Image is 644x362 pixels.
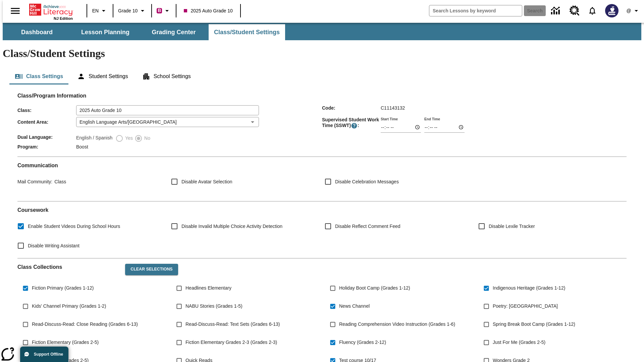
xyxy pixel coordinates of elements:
[72,68,133,84] button: Student Settings
[209,24,285,40] button: Class/Student Settings
[28,242,79,249] span: Disable Writing Assistant
[335,223,400,230] span: Disable Reflect Comment Feed
[92,7,99,14] span: EN
[185,339,277,346] span: Fiction Elementary Grades 2-3 (Grades 2-3)
[339,285,410,292] span: Holiday Boot Camp (Grades 1-12)
[32,285,94,292] span: Fiction Primary (Grades 1-12)
[339,321,455,328] span: Reading Comprehension Video Instruction (Grades 1-6)
[115,5,149,17] button: Grade: Grade 10, Select a grade
[185,321,280,328] span: Read-Discuss-Read: Text Sets (Grades 6-13)
[20,347,68,362] button: Support Offline
[424,116,440,121] label: End Time
[28,223,120,230] span: Enable Student Videos During School Hours
[381,116,398,121] label: Start Time
[605,4,619,17] img: Avatar
[181,223,282,230] span: Disable Invalid Multiple Choice Activity Detection
[76,117,259,127] div: English Language Arts/[GEOGRAPHIC_DATA]
[3,47,641,60] h1: Class/Student Settings
[89,5,111,17] button: Language: EN, Select a language
[626,7,631,14] span: @
[21,28,53,36] span: Dashboard
[17,108,76,113] span: Class :
[17,93,627,99] h2: Class/Program Information
[32,339,99,346] span: Fiction Elementary (Grades 2-5)
[5,1,25,21] button: Open side menu
[351,122,358,129] button: Supervised Student Work Time is the timeframe when students can take LevelSet and when lessons ar...
[34,352,63,357] span: Support Offline
[493,285,565,292] span: Indigenous Heritage (Grades 1-12)
[9,68,68,84] button: Class Settings
[32,321,138,328] span: Read-Discuss-Read: Close Reading (Grades 6-13)
[584,2,601,19] a: Notifications
[17,119,76,125] span: Content Area :
[17,207,627,213] h2: Course work
[184,7,232,14] span: 2025 Auto Grade 10
[29,2,73,20] div: Home
[17,162,627,169] h2: Communication
[429,5,522,16] input: search field
[3,24,70,40] button: Dashboard
[76,105,259,115] input: Class
[185,285,231,292] span: Headlines Elementary
[118,7,138,14] span: Grade 10
[76,134,112,142] label: English / Spanish
[17,207,627,253] div: Coursework
[322,105,381,111] span: Code :
[493,321,575,328] span: Spring Break Boot Camp (Grades 1-12)
[381,105,405,111] span: C11143132
[72,24,139,40] button: Lesson Planning
[52,179,66,184] span: Class
[3,24,286,40] div: SubNavbar
[547,2,566,20] a: Data Center
[17,264,120,270] h2: Class Collections
[158,6,161,15] span: B
[137,68,196,84] button: School Settings
[339,339,386,346] span: Fluency (Grades 2-12)
[17,144,76,149] span: Program :
[566,2,584,20] a: Resource Center, Will open in new tab
[140,24,207,40] button: Grading Center
[29,3,73,16] a: Home
[17,162,627,196] div: Communication
[493,339,545,346] span: Just For Me (Grades 2-5)
[54,16,73,20] span: NJ Edition
[154,5,174,17] button: Boost Class color is violet red. Change class color
[125,264,178,275] button: Clear Selections
[185,303,243,310] span: NABU Stories (Grades 1-5)
[17,99,627,151] div: Class/Program Information
[123,135,133,142] span: Yes
[214,28,280,36] span: Class/Student Settings
[601,2,623,19] button: Select a new avatar
[76,144,88,149] span: Boost
[181,178,232,185] span: Disable Avatar Selection
[623,5,644,17] button: Profile/Settings
[152,28,196,36] span: Grading Center
[143,135,150,142] span: No
[335,178,399,185] span: Disable Celebration Messages
[339,303,370,310] span: News Channel
[493,303,558,310] span: Poetry: [GEOGRAPHIC_DATA]
[322,117,381,129] span: Supervised Student Work Time (SSWT) :
[81,28,129,36] span: Lesson Planning
[3,23,641,40] div: SubNavbar
[32,303,106,310] span: Kids' Channel Primary (Grades 1-2)
[489,223,535,230] span: Disable Lexile Tracker
[9,68,635,84] div: Class/Student Settings
[17,179,52,184] span: Mail Community :
[17,134,76,140] span: Dual Language :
